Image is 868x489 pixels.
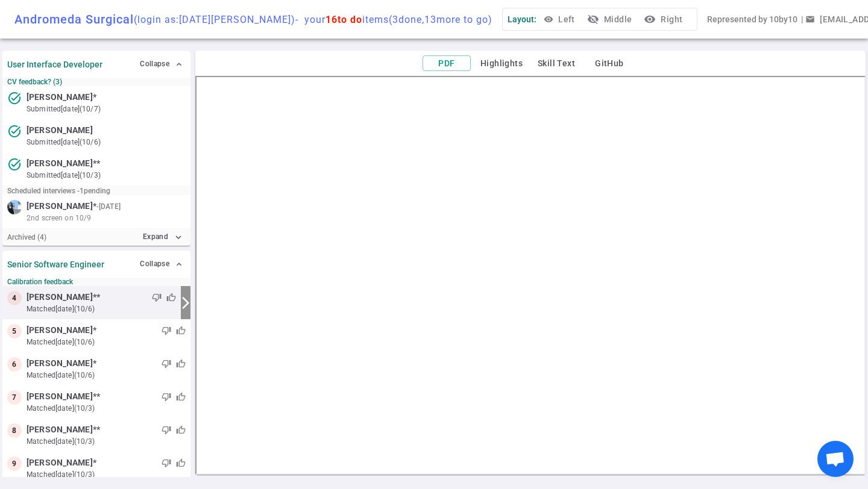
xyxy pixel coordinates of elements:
[532,56,580,71] button: Skill Text
[508,14,536,24] span: Layout:
[137,55,186,73] button: Collapse
[7,233,46,241] small: Archived ( 4 )
[7,357,22,372] div: 6
[176,425,186,435] span: thumb_up
[173,232,184,243] i: expand_more
[325,14,362,25] span: 16 to do
[644,13,656,25] i: visibility
[27,337,186,347] small: matched [DATE] (10/6)
[27,324,93,337] span: [PERSON_NAME]
[423,55,471,72] button: PDF
[27,213,91,223] span: 2nd screen on 10/9
[27,456,93,469] span: [PERSON_NAME]
[7,157,22,172] i: task_alt
[544,14,553,24] span: visibility
[7,324,22,338] div: 5
[27,469,186,480] small: matched [DATE] (10/3)
[27,370,186,381] small: matched [DATE] (10/6)
[162,458,171,468] span: thumb_down
[817,441,854,477] div: Open chat
[134,14,295,25] span: (login as: [DATE][PERSON_NAME] )
[176,359,186,369] span: thumb_up
[27,390,93,403] span: [PERSON_NAME]
[27,91,93,104] span: [PERSON_NAME]
[7,124,22,139] i: task_alt
[174,260,184,269] span: expand_less
[476,56,527,71] button: Highlights
[178,296,193,310] i: arrow_forward_ios
[176,392,186,402] span: thumb_up
[174,60,184,69] span: expand_less
[162,359,171,369] span: thumb_down
[162,326,171,335] span: thumb_down
[162,392,171,402] span: thumb_down
[137,255,186,273] button: Collapse
[27,403,186,414] small: matched [DATE] (10/3)
[152,293,162,302] span: thumb_down
[295,14,492,25] span: - your items ( 3 done, 13 more to go)
[805,14,815,24] span: email
[541,8,580,31] button: Left
[7,456,22,471] div: 9
[27,137,186,148] small: submitted [DATE] (10/6)
[7,200,22,214] img: c71242d41979be291fd4fc4e6bf8b5af
[96,201,121,212] small: - [DATE]
[27,104,186,114] small: submitted [DATE] (10/7)
[14,12,492,26] div: Andromeda Surgical
[27,304,176,314] small: matched [DATE] (10/6)
[7,260,104,269] strong: Senior Software Engineer
[27,357,93,370] span: [PERSON_NAME]
[27,124,93,137] span: [PERSON_NAME]
[641,8,687,31] button: visibilityRight
[7,187,110,195] small: Scheduled interviews - 1 pending
[7,390,22,405] div: 7
[7,78,186,86] small: CV feedback? (3)
[27,170,186,181] small: submitted [DATE] (10/3)
[195,76,866,475] iframe: candidate_document_preview__iframe
[176,326,186,335] span: thumb_up
[27,157,93,170] span: [PERSON_NAME]
[7,423,22,438] div: 8
[7,91,22,105] i: task_alt
[585,8,637,31] button: visibility_offMiddle
[27,436,186,447] small: matched [DATE] (10/3)
[27,423,93,436] span: [PERSON_NAME]
[585,56,634,71] button: GitHub
[7,60,102,69] strong: User Interface Developer
[176,458,186,468] span: thumb_up
[162,425,171,435] span: thumb_down
[587,13,599,25] i: visibility_off
[7,291,22,305] div: 4
[27,200,93,213] span: [PERSON_NAME]
[27,291,93,304] span: [PERSON_NAME]
[7,278,186,286] small: Calibration feedback
[140,228,186,246] button: Expandexpand_more
[166,293,176,302] span: thumb_up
